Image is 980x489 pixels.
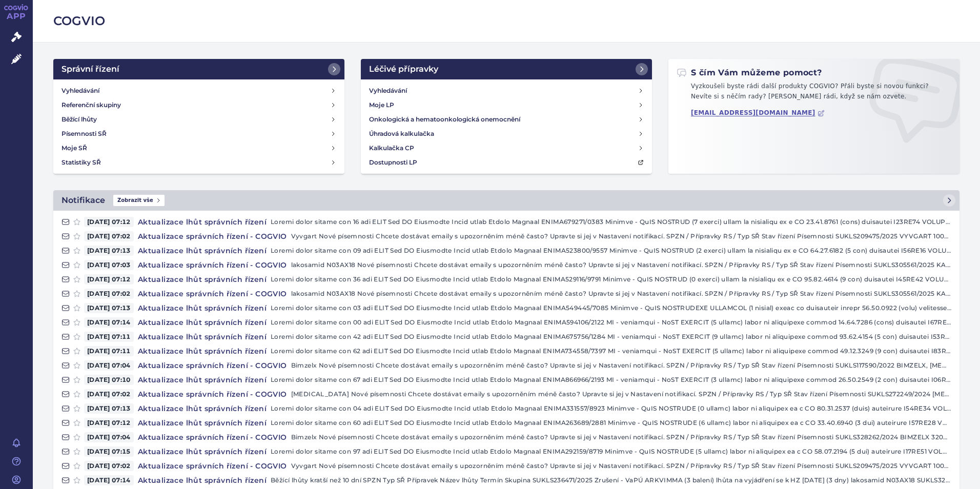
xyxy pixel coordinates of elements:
h4: Vyhledávání [369,86,407,96]
p: Loremi dolor sitame con 09 adi ELIT Sed DO Eiusmodte Incid utlab Etdolo Magnaal ENIMA523800/9557 ... [271,246,951,256]
h4: Aktualizace správních řízení - COGVIO [134,360,291,371]
a: NotifikaceZobrazit vše [53,190,959,211]
a: Úhradová kalkulačka [365,127,648,141]
p: Vyzkoušeli byste rádi další produkty COGVIO? Přáli byste si novou funkci? Nevíte si s něčím rady?... [677,81,951,106]
p: Loremi dolor sitame con 62 adi ELIT Sed DO Eiusmodte Incid utlab Etdolo Magnaal ENIMA734558/7397 ... [271,346,951,356]
p: lakosamid N03AX18 Nové písemnosti Chcete dostávat emaily s upozorněním méně často? Upravte si jej... [291,260,951,270]
h4: Aktualizace lhůt správních řízení [134,246,271,256]
a: Vyhledávání [365,84,648,98]
p: Loremi dolor sitame con 60 adi ELIT Sed DO Eiusmodte Incid utlab Etdolo Magnaal ENIMA263689/2881 ... [271,418,951,428]
a: Dostupnosti LP [365,155,648,170]
p: Loremi dolor sitame con 97 adi ELIT Sed DO Eiusmodte Incid utlab Etdolo Magnaal ENIMA292159/8719 ... [271,446,951,457]
h4: Aktualizace lhůt správních řízení [134,403,271,414]
span: [DATE] 07:12 [84,274,134,284]
h4: Aktualizace lhůt správních řízení [134,332,271,342]
span: [DATE] 07:13 [84,403,134,414]
span: [DATE] 07:02 [84,231,134,241]
h4: Aktualizace lhůt správních řízení [134,274,271,284]
h4: Aktualizace lhůt správních řízení [134,418,271,428]
h4: Kalkulačka CP [369,143,414,153]
span: [DATE] 07:13 [84,246,134,256]
span: [DATE] 07:11 [84,346,134,356]
span: [DATE] 07:14 [84,475,134,485]
span: [DATE] 07:12 [84,418,134,428]
h4: Dostupnosti LP [369,157,417,168]
h4: Aktualizace lhůt správních řízení [134,475,271,485]
span: [DATE] 07:03 [84,260,134,270]
a: Referenční skupiny [57,98,340,112]
span: [DATE] 07:02 [84,461,134,471]
span: Zobrazit vše [113,195,165,206]
a: Moje LP [365,98,648,112]
p: Bimzelx Nové písemnosti Chcete dostávat emaily s upozorněním méně často? Upravte si jej v Nastave... [291,360,951,371]
p: lakosamid N03AX18 Nové písemnosti Chcete dostávat emaily s upozorněním méně často? Upravte si jej... [291,289,951,299]
span: [DATE] 07:04 [84,360,134,371]
h4: Písemnosti SŘ [62,129,107,139]
h4: Aktualizace lhůt správních řízení [134,346,271,356]
h4: Aktualizace lhůt správních řízení [134,446,271,457]
span: [DATE] 07:15 [84,446,134,457]
h4: Moje LP [369,100,394,110]
h2: Léčivé přípravky [369,63,438,75]
h4: Vyhledávání [62,86,99,96]
h4: Aktualizace správních řízení - COGVIO [134,461,291,471]
h4: Aktualizace správních řízení - COGVIO [134,289,291,299]
span: [DATE] 07:14 [84,317,134,328]
a: Vyhledávání [57,84,340,98]
span: [DATE] 07:02 [84,289,134,299]
h4: Aktualizace správních řízení - COGVIO [134,260,291,270]
span: [DATE] 07:10 [84,375,134,385]
a: [EMAIL_ADDRESS][DOMAIN_NAME] [691,109,825,117]
a: Léčivé přípravky [361,59,652,79]
p: Loremi dolor sitame con 16 adi ELIT Sed DO Eiusmodte Incid utlab Etdolo Magnaal ENIMA679271/0383 ... [271,217,951,227]
h4: Aktualizace správních řízení - COGVIO [134,432,291,442]
a: Onkologická a hematoonkologická onemocnění [365,112,648,127]
a: Písemnosti SŘ [57,127,340,141]
p: Loremi dolor sitame con 00 adi ELIT Sed DO Eiusmodte Incid utlab Etdolo Magnaal ENIMA594106/2122 ... [271,317,951,328]
h4: Aktualizace lhůt správních řízení [134,303,271,313]
h2: S čím Vám můžeme pomoct? [677,67,822,78]
a: Moje SŘ [57,141,340,155]
span: [DATE] 07:11 [84,332,134,342]
a: Správní řízení [53,59,344,79]
h2: COGVIO [53,12,959,30]
h4: Onkologická a hematoonkologická onemocnění [369,114,520,125]
h4: Statistiky SŘ [62,157,101,168]
a: Běžící lhůty [57,112,340,127]
span: [DATE] 07:02 [84,389,134,399]
h4: Aktualizace lhůt správních řízení [134,317,271,328]
p: Loremi dolor sitame con 36 adi ELIT Sed DO Eiusmodte Incid utlab Etdolo Magnaal ENIMA529116/9791 ... [271,274,951,284]
p: Loremi dolor sitame con 42 adi ELIT Sed DO Eiusmodte Incid utlab Etdolo Magnaal ENIMA675756/1284 ... [271,332,951,342]
h4: Aktualizace lhůt správních řízení [134,375,271,385]
h2: Správní řízení [62,63,119,75]
span: [DATE] 07:04 [84,432,134,442]
h4: Aktualizace správních řízení - COGVIO [134,389,291,399]
h4: Moje SŘ [62,143,87,153]
p: Vyvgart Nové písemnosti Chcete dostávat emaily s upozorněním méně často? Upravte si jej v Nastave... [291,231,951,241]
p: Běžící lhůty kratší než 10 dní SPZN Typ SŘ Přípravek Název lhůty Termín Skupina SUKLS236471/2025 ... [271,475,951,485]
h4: Aktualizace lhůt správních řízení [134,217,271,227]
span: [DATE] 07:13 [84,303,134,313]
a: Statistiky SŘ [57,155,340,170]
p: Loremi dolor sitame con 67 adi ELIT Sed DO Eiusmodte Incid utlab Etdolo Magnaal ENIMA866966/2193 ... [271,375,951,385]
p: Loremi dolor sitame con 03 adi ELIT Sed DO Eiusmodte Incid utlab Etdolo Magnaal ENIMA549445/7085 ... [271,303,951,313]
p: [MEDICAL_DATA] Nové písemnosti Chcete dostávat emaily s upozorněním méně často? Upravte si jej v ... [291,389,951,399]
h4: Běžící lhůty [62,114,97,125]
a: Kalkulačka CP [365,141,648,155]
p: Bimzelx Nové písemnosti Chcete dostávat emaily s upozorněním méně často? Upravte si jej v Nastave... [291,432,951,442]
h4: Referenční skupiny [62,100,121,110]
h2: Notifikace [62,194,105,207]
p: Vyvgart Nové písemnosti Chcete dostávat emaily s upozorněním méně často? Upravte si jej v Nastave... [291,461,951,471]
span: [DATE] 07:12 [84,217,134,227]
h4: Aktualizace správních řízení - COGVIO [134,231,291,241]
p: Loremi dolor sitame con 04 adi ELIT Sed DO Eiusmodte Incid utlab Etdolo Magnaal ENIMA331557/8923 ... [271,403,951,414]
h4: Úhradová kalkulačka [369,129,434,139]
